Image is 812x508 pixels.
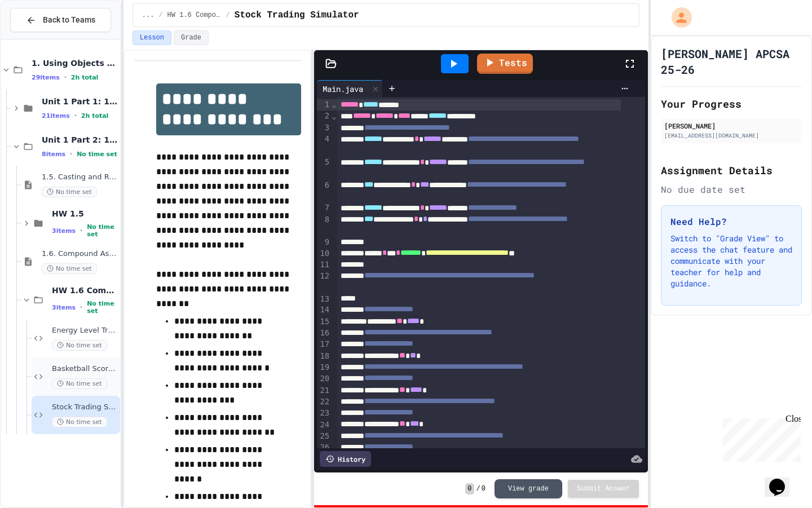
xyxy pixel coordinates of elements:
[80,303,82,312] span: •
[42,135,118,145] span: Unit 1 Part 2: 1.5 - 1.9
[477,54,533,74] a: Tests
[87,223,118,238] span: No time set
[142,11,155,20] span: ...
[174,30,209,45] button: Grade
[661,96,802,112] h2: Your Progress
[317,157,331,180] div: 5
[664,131,798,140] div: [EMAIL_ADDRESS][DOMAIN_NAME]
[482,484,486,493] span: 0
[670,233,792,289] p: Switch to "Grade View" to access the chat feature and communicate with your teacher for help and ...
[317,339,331,350] div: 17
[317,362,331,373] div: 19
[317,351,331,362] div: 18
[317,83,369,95] div: Main.java
[317,122,331,134] div: 3
[87,300,118,315] span: No time set
[10,8,111,32] button: Back to Teams
[317,373,331,385] div: 20
[52,403,118,412] span: Stock Trading Simulator
[5,5,78,72] div: Chat with us now!Close
[317,304,331,316] div: 14
[317,214,331,237] div: 8
[81,112,109,120] span: 2h total
[42,96,118,107] span: Unit 1 Part 1: 1.1 - 1.4
[317,271,331,294] div: 12
[317,328,331,339] div: 16
[80,226,82,235] span: •
[52,209,118,219] span: HW 1.5
[317,396,331,408] div: 22
[52,378,107,389] span: No time set
[331,100,337,109] span: Fold line
[661,162,802,178] h2: Assignment Details
[133,30,171,45] button: Lesson
[661,183,802,196] div: No due date set
[42,173,118,182] span: 1.5. Casting and Ranges of Values
[317,111,331,122] div: 2
[52,285,118,295] span: HW 1.6 Compound Assignment Operators
[317,99,331,111] div: 1
[765,463,801,497] iframe: chat widget
[70,149,72,158] span: •
[42,151,65,158] span: 8 items
[317,202,331,214] div: 7
[42,112,70,120] span: 21 items
[317,248,331,259] div: 10
[568,480,639,498] button: Submit Answer
[661,46,802,77] h1: [PERSON_NAME] APCSA 25-26
[331,112,337,121] span: Fold line
[74,111,77,120] span: •
[64,73,67,82] span: •
[32,58,118,68] span: 1. Using Objects and Methods
[317,316,331,328] div: 15
[664,121,798,131] div: [PERSON_NAME]
[42,249,118,259] span: 1.6. Compound Assignment Operators
[158,11,162,20] span: /
[495,479,562,498] button: View grade
[317,442,331,453] div: 26
[52,417,107,427] span: No time set
[52,227,76,235] span: 3 items
[465,483,474,494] span: 0
[52,304,76,311] span: 3 items
[670,215,792,228] h3: Need Help?
[52,326,118,335] span: Energy Level Tracker
[320,451,371,467] div: History
[317,385,331,396] div: 21
[317,237,331,248] div: 9
[476,484,480,493] span: /
[42,187,97,197] span: No time set
[235,8,359,22] span: Stock Trading Simulator
[577,484,630,493] span: Submit Answer
[52,364,118,374] span: Basketball Score Tracker
[71,74,99,81] span: 2h total
[317,408,331,419] div: 23
[317,431,331,442] div: 25
[718,414,801,462] iframe: chat widget
[42,263,97,274] span: No time set
[226,11,230,20] span: /
[317,419,331,431] div: 24
[317,134,331,157] div: 4
[77,151,117,158] span: No time set
[32,74,60,81] span: 29 items
[52,340,107,351] span: No time set
[317,259,331,271] div: 11
[43,14,95,26] span: Back to Teams
[317,180,331,203] div: 6
[167,11,222,20] span: HW 1.6 Compound Assignment Operators
[317,80,383,97] div: Main.java
[317,294,331,305] div: 13
[660,5,695,30] div: My Account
